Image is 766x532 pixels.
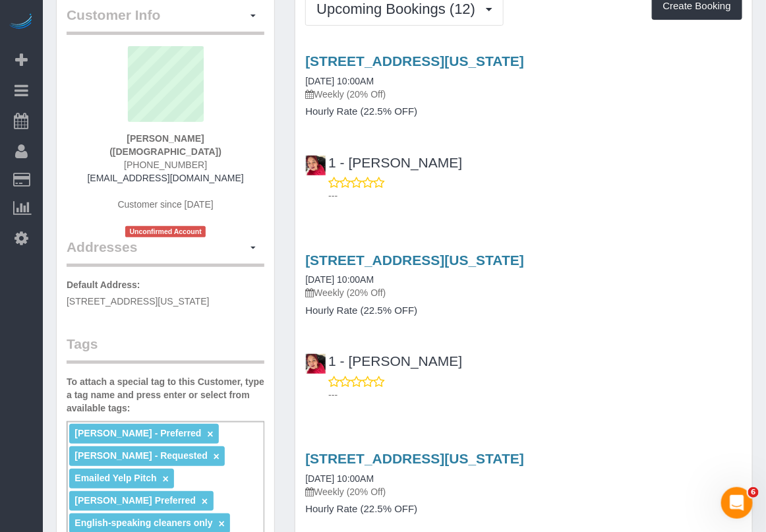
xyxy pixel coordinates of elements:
[328,388,742,401] p: ---
[328,189,742,202] p: ---
[721,487,753,519] iframe: Intercom live chat
[8,13,34,32] img: Automaid Logo
[305,106,742,117] h4: Hourly Rate (22.5% OFF)
[163,473,169,485] a: ×
[124,160,207,170] span: [PHONE_NUMBER]‬
[306,156,326,175] img: 1 - Emely Jimenez
[67,334,264,364] legend: Tags
[305,353,462,369] a: 1 - [PERSON_NAME]
[74,450,207,461] span: [PERSON_NAME] - Requested
[305,76,374,86] a: [DATE] 10:00AM
[219,518,225,529] a: ×
[74,428,201,438] span: [PERSON_NAME] - Preferred
[305,88,742,101] p: Weekly (20% Off)
[74,473,156,483] span: Emailed Yelp Pitch
[305,155,462,170] a: 1 - [PERSON_NAME]
[118,199,214,210] span: Customer since [DATE]
[305,53,524,69] a: [STREET_ADDRESS][US_STATE]
[88,173,244,183] a: [EMAIL_ADDRESS][DOMAIN_NAME]
[305,451,524,466] a: [STREET_ADDRESS][US_STATE]
[305,473,374,484] a: [DATE] 10:00AM
[306,354,326,374] img: 1 - Emely Jimenez
[67,375,264,415] label: To attach a special tag to this Customer, type a tag name and press enter or select from availabl...
[67,5,264,35] legend: Customer Info
[305,485,742,498] p: Weekly (20% Off)
[748,487,759,498] span: 6
[305,252,524,268] a: [STREET_ADDRESS][US_STATE]
[305,274,374,285] a: [DATE] 10:00AM
[305,286,742,299] p: Weekly (20% Off)
[125,226,206,237] span: Unconfirmed Account
[202,496,208,507] a: ×
[305,504,742,515] h4: Hourly Rate (22.5% OFF)
[74,495,196,506] span: [PERSON_NAME] Preferred
[67,278,140,291] label: Default Address:
[67,296,210,307] span: [STREET_ADDRESS][US_STATE]
[207,429,213,440] a: ×
[305,305,742,316] h4: Hourly Rate (22.5% OFF)
[316,1,482,17] span: Upcoming Bookings (12)
[109,133,221,157] strong: [PERSON_NAME] ([DEMOGRAPHIC_DATA])
[214,451,220,462] a: ×
[74,517,212,528] span: English-speaking cleaners only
